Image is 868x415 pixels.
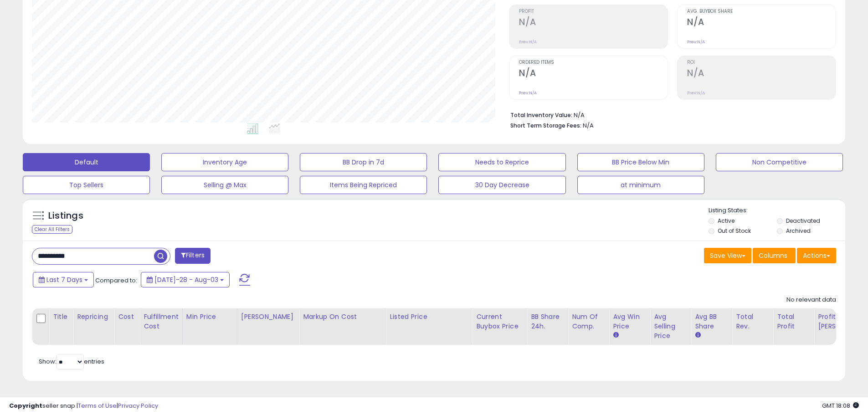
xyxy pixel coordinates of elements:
[519,90,537,96] small: Prev: N/A
[613,331,618,339] small: Avg Win Price.
[613,312,646,331] div: Avg Win Price
[531,312,564,331] div: BB Share 24h.
[777,312,810,331] div: Total Profit
[718,227,751,235] label: Out of Stock
[519,60,668,65] span: Ordered Items
[519,68,668,80] h2: N/A
[118,401,158,410] a: Privacy Policy
[716,153,843,171] button: Non Competitive
[753,248,796,263] button: Columns
[33,272,94,287] button: Last 7 Days
[161,153,288,171] button: Inventory Age
[704,248,751,263] button: Save View
[241,312,295,322] div: [PERSON_NAME]
[583,121,594,130] span: N/A
[46,275,82,284] span: Last 7 Days
[687,90,705,96] small: Prev: N/A
[786,217,820,225] label: Deactivated
[577,176,704,194] button: at minimum
[797,248,836,263] button: Actions
[53,312,69,322] div: Title
[438,153,565,171] button: Needs to Reprice
[510,109,829,120] li: N/A
[687,9,836,14] span: Avg. Buybox Share
[510,111,572,119] b: Total Inventory Value:
[786,227,811,235] label: Archived
[186,312,233,322] div: Min Price
[78,401,117,410] a: Terms of Use
[141,272,230,287] button: [DATE]-28 - Aug-03
[687,60,836,65] span: ROI
[23,176,150,194] button: Top Sellers
[572,312,605,331] div: Num of Comp.
[519,9,668,14] span: Profit
[299,308,386,345] th: The percentage added to the cost of goods (COGS) that forms the calculator for Min & Max prices.
[519,39,537,45] small: Prev: N/A
[118,312,136,322] div: Cost
[822,401,859,410] span: 2025-08-11 18:08 GMT
[300,176,427,194] button: Items Being Repriced
[144,312,179,331] div: Fulfillment Cost
[476,312,523,331] div: Current Buybox Price
[23,153,150,171] button: Default
[718,217,734,225] label: Active
[95,276,137,285] span: Compared to:
[32,225,72,234] div: Clear All Filters
[695,312,728,331] div: Avg BB Share
[687,17,836,29] h2: N/A
[759,251,787,260] span: Columns
[161,176,288,194] button: Selling @ Max
[154,275,218,284] span: [DATE]-28 - Aug-03
[687,39,705,45] small: Prev: N/A
[687,68,836,80] h2: N/A
[577,153,704,171] button: BB Price Below Min
[175,248,211,264] button: Filters
[709,206,845,215] p: Listing States:
[736,312,769,331] div: Total Rev.
[786,296,836,304] div: No relevant data
[303,312,382,322] div: Markup on Cost
[77,312,110,322] div: Repricing
[9,402,158,410] div: seller snap | |
[510,122,581,129] b: Short Term Storage Fees:
[300,153,427,171] button: BB Drop in 7d
[48,210,83,222] h5: Listings
[519,17,668,29] h2: N/A
[438,176,565,194] button: 30 Day Decrease
[9,401,42,410] strong: Copyright
[390,312,468,322] div: Listed Price
[695,331,700,339] small: Avg BB Share.
[654,312,687,341] div: Avg Selling Price
[39,357,104,366] span: Show: entries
